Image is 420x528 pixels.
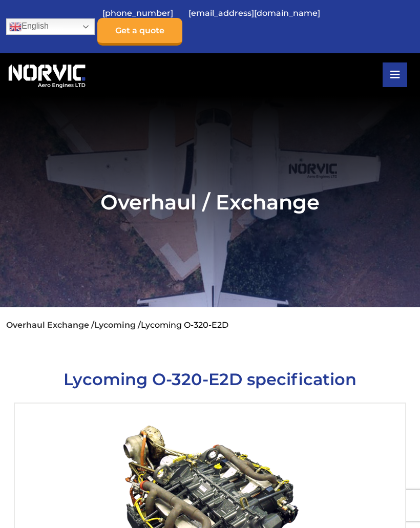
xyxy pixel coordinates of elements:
img: Norvic Aero Engines logo [6,61,88,89]
a: Lycoming / [94,320,141,330]
h1: Lycoming O-320-E2D specification [14,369,406,389]
a: [EMAIL_ADDRESS][DOMAIN_NAME] [183,1,325,26]
a: [PHONE_NUMBER] [97,1,178,26]
a: Overhaul Exchange / [6,320,94,330]
a: English [6,18,95,35]
a: Get a quote [97,18,182,46]
li: Lycoming O-320-E2D [141,320,228,330]
h2: Overhaul / Exchange [6,189,413,215]
img: en [9,20,22,33]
